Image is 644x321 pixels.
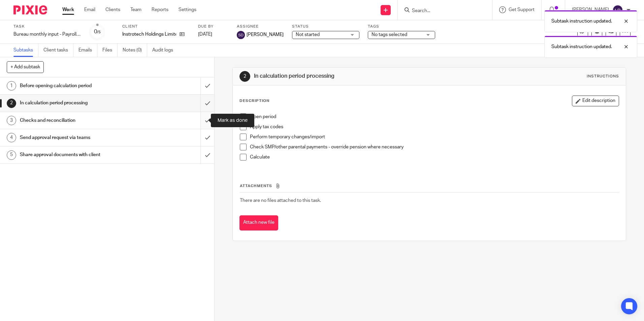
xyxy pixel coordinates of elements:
span: There are no files attached to this task. [240,198,321,203]
span: Attachments [240,184,272,188]
button: Attach new file [239,215,278,230]
div: 2 [239,71,250,82]
label: Status [292,24,359,29]
a: Work [62,6,74,13]
button: Edit description [572,96,619,106]
p: Perform temporary changes/import [250,134,618,140]
small: /5 [97,30,101,34]
div: 2 [7,99,16,108]
h1: Before opening calculation period [20,81,136,91]
h1: Share approval documents with client [20,150,136,160]
a: Settings [179,6,196,13]
h1: In calculation period processing [254,73,444,80]
p: Check SMP/other parental payments - override pension where necessary [250,144,618,150]
p: Calculate [250,154,618,160]
a: Client tasks [43,44,73,57]
a: Emails [78,44,97,57]
div: Bureau monthly input - Payroll processing - September 2025 [13,31,81,38]
p: Subtask instruction updated. [551,43,612,50]
span: [PERSON_NAME] [247,31,284,38]
button: + Add subtask [7,61,44,73]
div: 4 [7,133,16,142]
a: Audit logs [152,44,178,57]
a: Team [130,6,141,13]
img: Pixie [13,5,47,14]
div: 0 [94,28,101,36]
span: Not started [296,32,320,37]
h1: Send approval request via teams [20,133,136,143]
a: Subtasks [13,44,38,57]
img: svg%3E [237,31,245,39]
div: 5 [7,150,16,160]
a: Reports [152,6,168,13]
h1: In calculation period processing [20,98,136,108]
p: Apply tax codes [250,123,618,130]
a: Files [102,44,118,57]
label: Client [122,24,190,29]
label: Assignee [237,24,284,29]
p: Description [239,98,269,104]
h1: Checks and reconciliation [20,115,136,126]
label: Due by [198,24,228,29]
label: Task [13,24,81,29]
span: [DATE] [198,32,212,37]
a: Notes (0) [123,44,147,57]
p: Instrotech Holdings Limited [122,31,176,38]
div: Instructions [587,74,619,79]
div: 1 [7,81,16,91]
img: svg%3E [612,5,623,15]
div: Bureau monthly input - Payroll processing - [DATE] [13,31,81,38]
div: 3 [7,116,16,125]
a: Email [84,6,95,13]
p: Subtask instruction updated. [551,18,612,25]
a: Clients [105,6,120,13]
p: Open period [250,113,618,120]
